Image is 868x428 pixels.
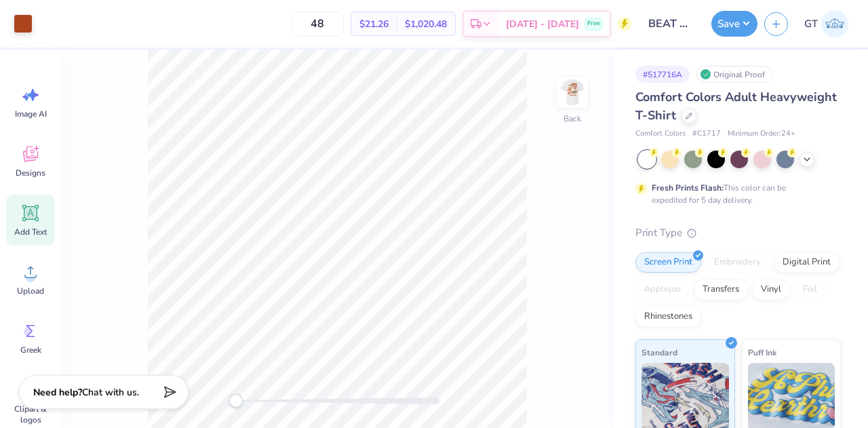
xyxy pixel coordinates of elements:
[728,128,795,140] span: Minimum Order: 24 +
[17,286,44,296] span: Upload
[798,10,854,37] a: GT
[635,128,686,140] span: Comfort Colors
[711,11,757,37] button: Save
[15,109,47,119] span: Image AI
[694,279,748,300] div: Transfers
[82,386,139,399] span: Chat with us.
[752,279,790,300] div: Vinyl
[635,89,837,123] span: Comfort Colors Adult Heavyweight T-Shirt
[359,17,389,31] span: $21.26
[635,307,701,327] div: Rhinestones
[705,252,770,273] div: Embroidery
[652,182,818,206] div: This color can be expedited for 5 day delivery.
[642,345,677,359] span: Standard
[652,182,724,193] strong: Fresh Prints Flash:
[692,128,721,140] span: # C1717
[748,345,776,359] span: Puff Ink
[696,66,772,83] div: Original Proof
[229,394,243,408] div: Accessibility label
[16,168,45,178] span: Designs
[564,113,581,125] div: Back
[33,386,82,399] strong: Need help?
[638,10,705,37] input: Untitled Design
[635,279,690,300] div: Applique
[506,17,579,31] span: [DATE] - [DATE]
[291,12,344,36] input: – –
[8,404,53,425] span: Clipart & logos
[14,227,47,237] span: Add Text
[635,225,841,241] div: Print Type
[405,17,447,31] span: $1,020.48
[559,79,586,106] img: Back
[587,19,600,28] span: Free
[774,252,840,273] div: Digital Print
[635,66,690,83] div: # 517716A
[20,345,41,355] span: Greek
[821,10,848,37] img: Gayathree Thangaraj
[804,16,818,32] span: GT
[635,252,701,273] div: Screen Print
[794,279,826,300] div: Foil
